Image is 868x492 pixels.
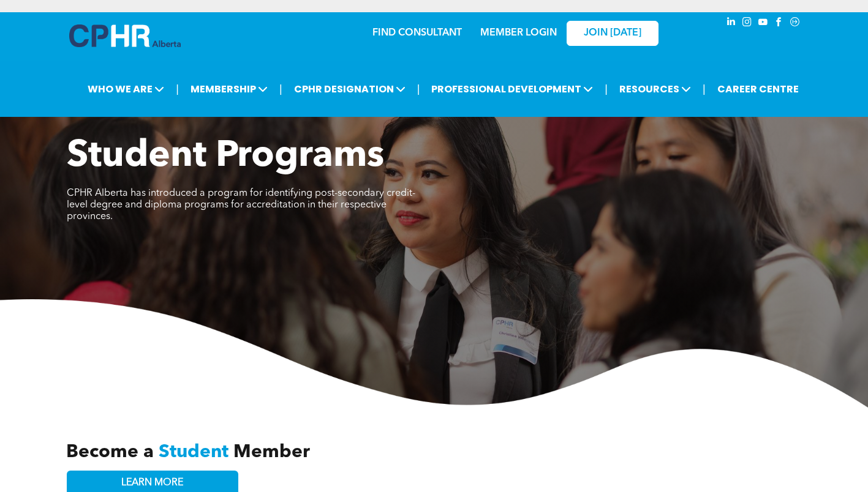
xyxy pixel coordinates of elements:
[714,78,802,100] a: CAREER CENTRE
[67,138,384,175] span: Student Programs
[725,15,738,32] a: linkedin
[176,76,179,102] li: |
[605,76,608,102] li: |
[703,76,706,102] li: |
[233,443,310,461] span: Member
[159,443,228,461] span: Student
[67,188,415,222] span: CPHR Alberta has introduced a program for identifying post-secondary credit-level degree and dipl...
[567,21,659,46] a: JOIN [DATE]
[772,15,786,32] a: facebook
[66,443,154,461] span: Become a
[417,76,420,102] li: |
[84,78,168,100] span: WHO WE ARE
[69,24,181,47] img: A blue and white logo for cp alberta
[279,76,282,102] li: |
[788,15,802,32] a: Social network
[584,28,641,39] span: JOIN [DATE]
[616,78,695,100] span: RESOURCES
[741,15,754,32] a: instagram
[757,15,770,32] a: youtube
[428,78,597,100] span: PROFESSIONAL DEVELOPMENT
[480,28,557,38] a: MEMBER LOGIN
[121,477,183,489] span: LEARN MORE
[372,28,462,38] a: FIND CONSULTANT
[290,78,409,100] span: CPHR DESIGNATION
[187,78,271,100] span: MEMBERSHIP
